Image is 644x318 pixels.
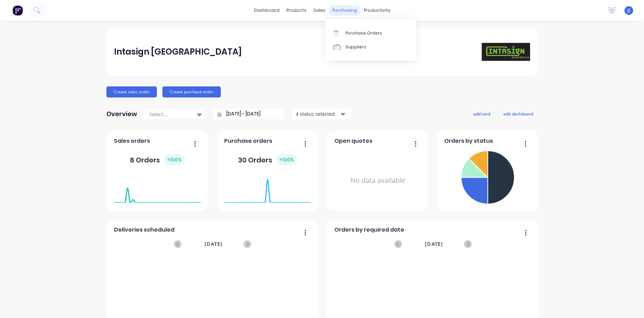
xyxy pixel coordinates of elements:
div: Overview [106,107,137,121]
div: 4 status selected [296,110,339,118]
span: Orders by required date [334,226,404,234]
img: Intasign Australia [482,43,530,61]
div: + 100 % [164,154,184,166]
span: JJ [627,7,630,13]
span: Orders by status [444,137,493,145]
button: add card [469,109,495,118]
div: Intasign [GEOGRAPHIC_DATA] [114,45,242,59]
a: dashboard [250,5,283,16]
button: 4 status selected [292,109,351,119]
div: products [283,5,310,16]
button: Create sales order [106,86,157,97]
span: Open quotes [334,137,372,145]
span: Sales orders [114,137,150,145]
a: Purchase Orders [325,26,416,40]
button: edit dashboard [499,109,538,118]
div: productivity [360,5,394,16]
div: Suppliers [345,44,366,50]
div: sales [310,5,329,16]
span: Purchase orders [224,137,272,145]
button: Create purchase order [162,86,221,97]
div: Purchase Orders [345,30,382,36]
div: 8 Orders [130,154,184,166]
div: + 100 % [276,154,297,166]
div: 30 Orders [238,154,297,166]
a: Suppliers [325,40,416,54]
div: purchasing [329,5,360,16]
img: Factory [12,5,23,16]
span: [DATE] [205,240,222,248]
div: No data available [334,148,421,213]
span: [DATE] [425,240,443,248]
